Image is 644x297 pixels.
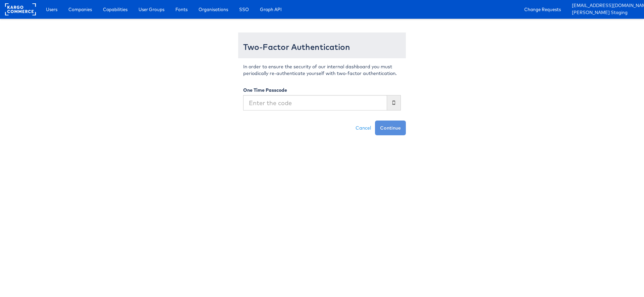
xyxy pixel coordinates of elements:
span: User Groups [139,6,164,13]
span: Users [46,6,57,13]
a: Companies [63,3,97,15]
span: Fonts [175,6,187,13]
a: Capabilities [98,3,132,15]
a: Change Requests [519,3,566,15]
a: SSO [234,3,254,15]
h3: Two-Factor Authentication [243,43,401,51]
button: Continue [375,121,406,135]
a: [EMAIL_ADDRESS][DOMAIN_NAME] [572,2,639,9]
span: SSO [239,6,249,13]
span: Organisations [199,6,228,13]
a: [PERSON_NAME] Staging [572,9,639,16]
a: User Groups [133,3,169,15]
a: Cancel [352,121,375,135]
a: Fonts [170,3,193,15]
a: Users [41,3,62,15]
a: Graph API [255,3,287,15]
input: Enter the code [243,95,387,110]
span: Capabilities [103,6,127,13]
p: In order to ensure the security of our internal dashboard you must periodically re-authenticate y... [243,63,401,77]
span: Graph API [260,6,282,13]
span: Companies [68,6,92,13]
a: Organisations [194,3,233,15]
label: One Time Passcode [243,87,287,93]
